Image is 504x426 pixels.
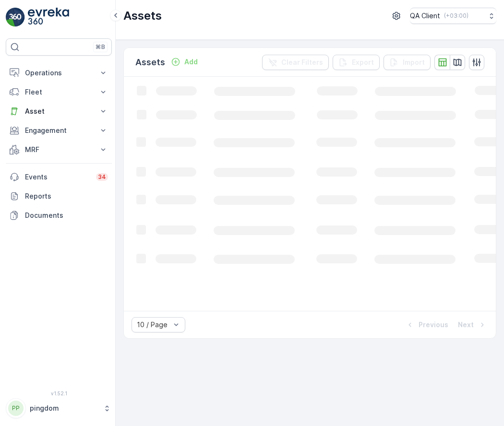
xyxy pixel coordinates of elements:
[419,320,448,330] p: Previous
[403,58,425,67] p: Import
[410,8,496,24] button: QA Client(+03:00)
[98,173,106,181] p: 34
[6,63,112,83] button: Operations
[96,43,105,51] p: ⌘B
[6,187,112,206] a: Reports
[167,56,202,68] button: Add
[6,83,112,102] button: Fleet
[6,390,112,396] span: v 1.52.1
[25,172,90,182] p: Events
[25,106,93,116] p: Asset
[8,401,24,416] div: PP
[25,68,93,78] p: Operations
[25,87,93,97] p: Fleet
[123,8,162,24] p: Assets
[457,319,488,331] button: Next
[6,8,25,27] img: logo
[458,320,474,330] p: Next
[25,145,93,154] p: MRF
[6,140,112,159] button: MRF
[6,102,112,121] button: Asset
[384,55,431,70] button: Import
[6,167,112,187] a: Events34
[262,55,329,70] button: Clear Filters
[135,56,165,69] p: Assets
[28,8,69,27] img: logo_light-DOdMpM7g.png
[25,191,108,201] p: Reports
[25,211,108,220] p: Documents
[410,11,440,21] p: QA Client
[404,319,449,331] button: Previous
[333,55,380,70] button: Export
[6,398,112,418] button: PPpingdom
[6,206,112,225] a: Documents
[25,126,93,135] p: Engagement
[6,121,112,140] button: Engagement
[30,403,98,413] p: pingdom
[352,58,374,67] p: Export
[184,57,198,67] p: Add
[444,12,468,20] p: ( +03:00 )
[281,58,323,67] p: Clear Filters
